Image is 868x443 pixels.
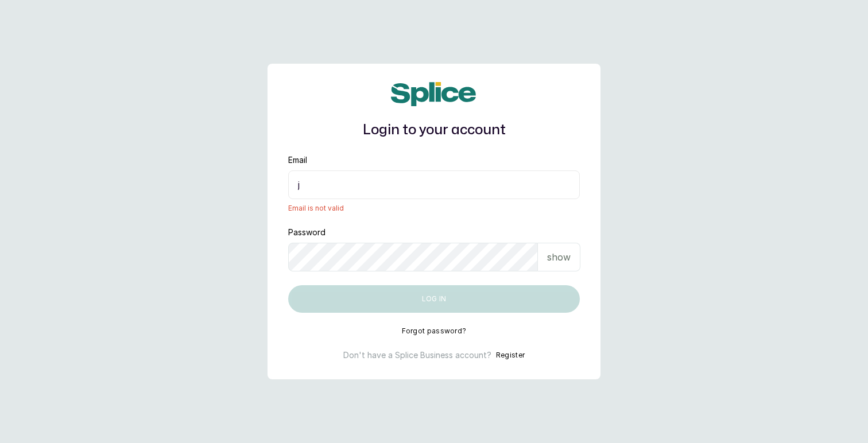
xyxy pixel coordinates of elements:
p: Don't have a Splice Business account? [343,349,491,361]
button: Register [496,349,525,361]
input: email@acme.com [288,170,580,199]
span: Email is not valid [288,204,580,213]
label: Password [288,227,325,238]
p: show [547,250,571,264]
h1: Login to your account [288,120,580,141]
button: Forgot password? [402,327,467,336]
button: Log in [288,285,580,313]
label: Email [288,154,307,166]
